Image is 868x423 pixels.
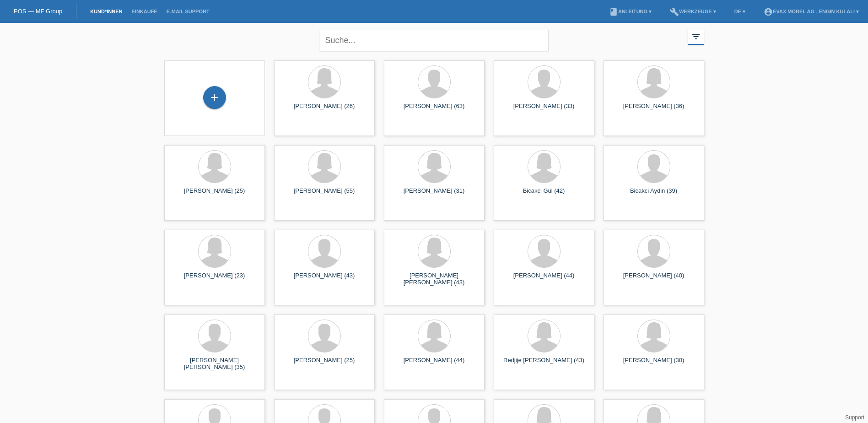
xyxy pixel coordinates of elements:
input: Suche... [320,30,549,51]
div: [PERSON_NAME] (25) [281,357,367,371]
div: [PERSON_NAME] (44) [501,272,587,287]
a: Kund*innen [86,9,127,14]
div: [PERSON_NAME] (23) [172,272,258,287]
div: [PERSON_NAME] [PERSON_NAME] (35) [172,357,258,371]
a: bookAnleitung ▾ [604,9,656,14]
i: book [609,7,618,16]
div: [PERSON_NAME] (33) [501,103,587,117]
a: Einkäufe [127,9,162,14]
div: Kund*in hinzufügen [204,90,226,105]
i: account_circle [764,7,773,16]
div: [PERSON_NAME] (25) [172,187,258,202]
div: [PERSON_NAME] (44) [391,357,477,371]
div: [PERSON_NAME] (26) [281,103,367,117]
div: Bicakci Aydin (39) [611,187,697,202]
div: [PERSON_NAME] (31) [391,187,477,202]
div: Bicakci Gül (42) [501,187,587,202]
a: buildWerkzeuge ▾ [665,9,721,14]
a: POS — MF Group [14,8,62,15]
div: [PERSON_NAME] (40) [611,272,697,287]
div: Redjije [PERSON_NAME] (43) [501,357,587,371]
a: Support [845,414,864,421]
a: DE ▾ [730,9,750,14]
div: [PERSON_NAME] (43) [281,272,367,287]
a: account_circleEVAX Möbel AG - Engin Kulali ▾ [759,9,863,14]
div: [PERSON_NAME] (63) [391,103,477,117]
div: [PERSON_NAME] (36) [611,103,697,117]
i: filter_list [691,32,701,42]
i: build [670,7,679,16]
div: [PERSON_NAME] (30) [611,357,697,371]
div: [PERSON_NAME] [PERSON_NAME] (43) [391,272,477,287]
div: [PERSON_NAME] (55) [281,187,367,202]
a: E-Mail Support [162,9,214,14]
